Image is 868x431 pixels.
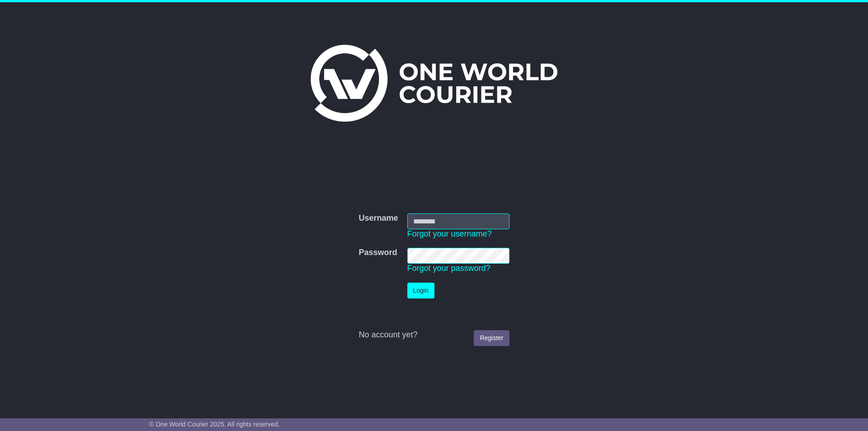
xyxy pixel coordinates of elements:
span: © One World Courier 2025. All rights reserved. [149,421,280,428]
a: Register [474,330,509,346]
button: Login [407,283,434,298]
a: Forgot your username? [407,229,492,238]
label: Username [359,213,398,223]
img: One World [311,45,557,122]
a: Forgot your password? [407,264,491,273]
div: No account yet? [359,330,509,340]
label: Password [359,248,397,258]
